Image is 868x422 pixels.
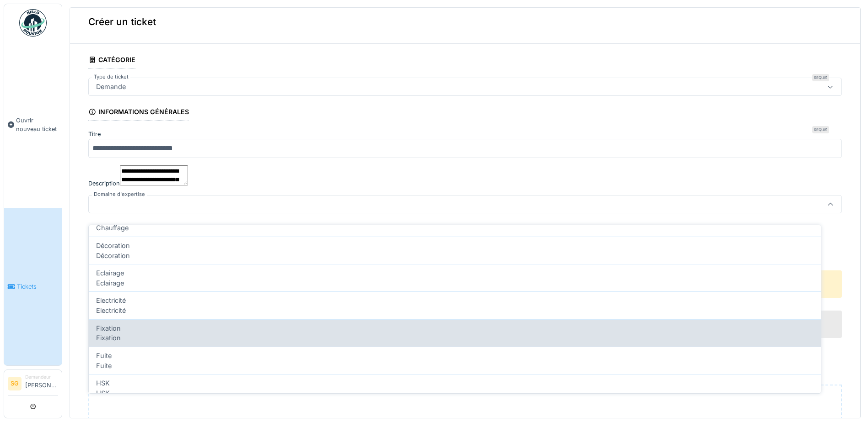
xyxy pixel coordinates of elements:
[96,378,110,388] span: HSK
[8,377,22,390] li: SG
[96,333,814,343] div: Fixation
[96,306,814,316] div: Electricité
[88,130,101,138] label: Titre
[92,190,147,198] label: Domaine d'expertise
[25,374,58,380] div: Demandeur
[8,374,58,396] a: SG Demandeur[PERSON_NAME]
[96,351,112,361] span: Fuite
[88,222,146,238] div: Localisation
[4,208,62,365] a: Tickets
[96,295,126,306] span: Electricité
[96,278,814,288] div: Eclairage
[16,116,58,133] span: Ouvrir nouveau ticket
[96,323,121,333] span: Fixation
[96,388,814,398] div: HSK
[92,73,130,81] label: Type de ticket
[25,374,58,393] li: [PERSON_NAME]
[96,268,124,278] span: Eclairage
[92,82,129,92] div: Demande
[96,241,130,251] span: Décoration
[4,42,62,208] a: Ouvrir nouveau ticket
[88,105,189,121] div: Informations générales
[96,361,814,371] div: Fuite
[96,223,814,233] div: Chauffage
[88,179,120,188] label: Description
[19,9,47,37] img: Badge_color-CXgf-gQk.svg
[88,53,135,69] div: Catégorie
[96,251,814,261] div: Décoration
[812,74,829,81] div: Requis
[17,282,58,291] span: Tickets
[812,126,829,133] div: Requis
